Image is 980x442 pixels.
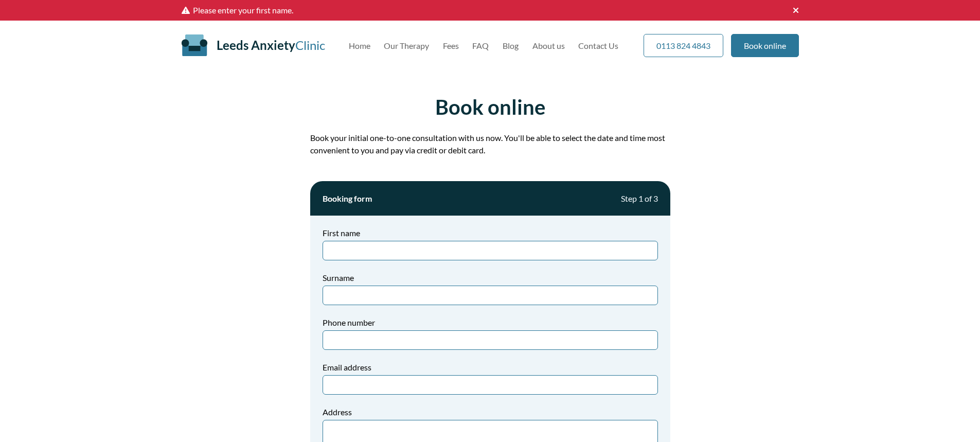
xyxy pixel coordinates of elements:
[217,38,295,52] span: Leeds Anxiety
[323,273,658,282] label: Surname
[731,34,799,57] a: Book online
[323,317,658,327] label: Phone number
[310,95,670,119] h1: Book online
[323,407,658,417] label: Address
[578,41,618,50] a: Contact Us
[323,228,658,238] label: First name
[217,38,325,52] a: Leeds AnxietyClinic
[532,41,565,50] a: About us
[349,41,370,50] a: Home
[323,362,658,372] label: Email address
[310,132,670,156] p: Book your initial one-to-one consultation with us now. You'll be able to select the date and time...
[310,181,670,216] h2: Booking form
[384,41,429,50] a: Our Therapy
[644,34,723,57] a: 0113 824 4843
[472,41,489,50] a: FAQ
[503,41,519,50] a: Blog
[621,193,658,203] span: Step 1 of 3
[182,6,190,14] i: Error
[443,41,459,50] a: Fees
